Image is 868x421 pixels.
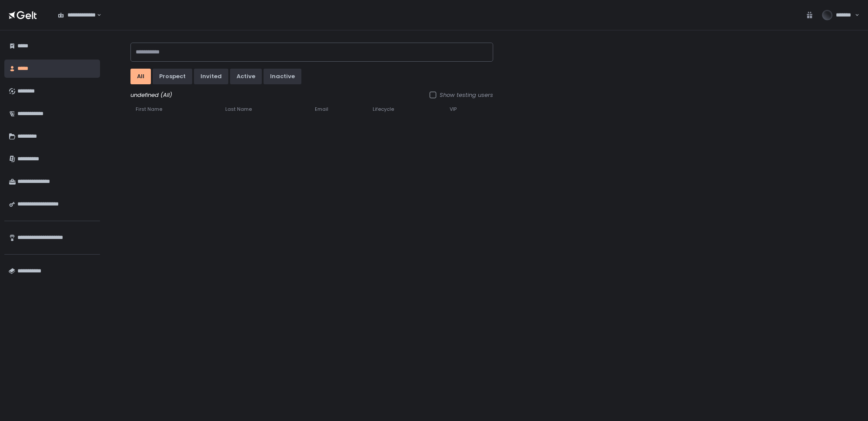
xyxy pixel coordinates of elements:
button: prospect [153,69,192,84]
div: All [137,73,144,80]
input: Search for option [96,11,96,20]
span: Lifecycle [373,106,394,113]
div: prospect [159,73,186,80]
button: inactive [264,69,301,84]
button: active [230,69,262,84]
div: inactive [270,73,295,80]
span: Email [315,106,328,113]
span: Last Name [225,106,252,113]
button: invited [194,69,228,84]
span: First Name [136,106,162,113]
span: VIP [450,106,457,113]
button: All [130,69,151,84]
div: invited [200,73,222,80]
div: undefined (All) [130,91,493,99]
div: active [237,73,255,80]
div: Search for option [52,6,101,24]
